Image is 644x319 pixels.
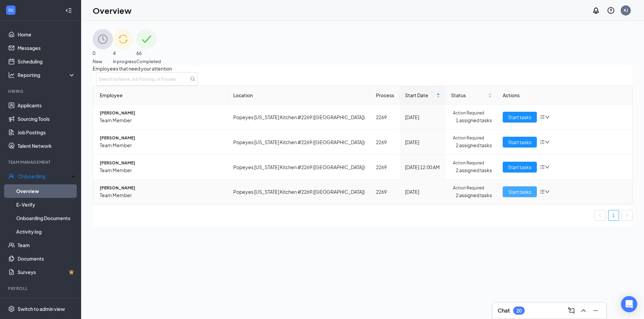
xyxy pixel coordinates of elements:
[96,72,197,86] input: Search by Name, Job Posting, or Process
[545,165,550,169] span: down
[592,6,600,15] svg: Notifications
[595,210,605,221] li: Previous Page
[405,188,440,195] div: [DATE]
[371,180,400,204] td: 2269
[624,7,628,13] div: KJ
[18,112,75,126] a: Sourcing Tools
[567,307,575,315] svg: ComposeMessage
[497,86,632,105] th: Actions
[93,65,633,72] span: Employees that need your attention
[456,141,492,149] span: 2 assigned tasks
[405,113,440,121] div: [DATE]
[608,210,619,221] li: 1
[8,159,74,165] div: Team Management
[540,164,545,170] span: bars
[590,305,601,316] button: Minimize
[503,162,537,172] button: Start tasks
[113,49,136,57] span: 4
[113,58,136,65] span: In progress
[100,141,222,149] span: Team Member
[540,139,545,145] span: bars
[453,160,484,166] span: Action Required
[100,116,222,124] span: Team Member
[566,305,577,316] button: ComposeMessage
[456,116,492,124] span: 1 assigned tasks
[136,58,161,65] span: Completed
[498,307,510,314] h3: Chat
[16,225,75,238] a: Activity log
[453,135,484,141] span: Action Required
[18,173,70,180] div: Onboarding
[371,155,400,180] td: 2269
[18,41,75,55] a: Messages
[18,238,75,252] a: Team
[508,138,531,146] span: Start tasks
[100,191,222,199] span: Team Member
[508,163,531,171] span: Start tasks
[508,188,531,195] span: Start tasks
[18,265,75,279] a: SurveysCrown
[446,86,498,105] th: Status
[508,113,531,121] span: Start tasks
[592,307,600,315] svg: Minimize
[609,210,619,220] a: 1
[545,115,550,119] span: down
[371,86,400,105] th: Process
[16,184,75,198] a: Overview
[100,110,222,116] span: [PERSON_NAME]
[622,210,633,221] li: Next Page
[18,252,75,265] a: Documents
[18,305,65,312] div: Switch to admin view
[93,49,113,57] span: 0
[625,213,629,217] span: right
[516,308,522,314] div: 20
[598,213,602,217] span: left
[456,166,492,174] span: 2 assigned tasks
[405,91,435,99] span: Start Date
[8,88,74,94] div: Hiring
[540,114,545,120] span: bars
[622,210,633,221] button: right
[540,189,545,194] span: bars
[453,185,484,191] span: Action Required
[93,5,132,16] h1: Overview
[18,126,75,139] a: Job Postings
[228,130,371,155] td: Popeyes [US_STATE] Kitchen #2269 ([GEOGRAPHIC_DATA])
[18,28,75,41] a: Home
[18,139,75,153] a: Talent Network
[453,110,484,116] span: Action Required
[93,58,113,65] span: New
[228,155,371,180] td: Popeyes [US_STATE] Kitchen #2269 ([GEOGRAPHIC_DATA])
[545,189,550,194] span: down
[100,160,222,166] span: [PERSON_NAME]
[405,138,440,146] div: [DATE]
[100,166,222,174] span: Team Member
[18,99,75,112] a: Applicants
[100,135,222,141] span: [PERSON_NAME]
[451,91,487,99] span: Status
[16,198,75,211] a: E-Verify
[503,137,537,148] button: Start tasks
[579,307,588,315] svg: ChevronUp
[18,55,75,68] a: Scheduling
[8,173,15,180] svg: UserCheck
[228,105,371,130] td: Popeyes [US_STATE] Kitchen #2269 ([GEOGRAPHIC_DATA])
[503,112,537,123] button: Start tasks
[371,105,400,130] td: 2269
[607,6,615,15] svg: QuestionInfo
[621,296,637,312] div: Open Intercom Messenger
[228,86,371,105] th: Location
[8,305,15,312] svg: Settings
[18,296,75,309] a: PayrollCrown
[93,86,228,105] th: Employee
[405,163,440,171] div: [DATE] 12:00 AM
[7,7,14,14] svg: WorkstreamLogo
[456,191,492,199] span: 2 assigned tasks
[8,72,15,78] svg: Analysis
[228,180,371,204] td: Popeyes [US_STATE] Kitchen #2269 ([GEOGRAPHIC_DATA])
[100,185,222,191] span: [PERSON_NAME]
[65,7,72,14] svg: Collapse
[18,72,76,78] div: Reporting
[8,286,74,291] div: Payroll
[595,210,605,221] button: left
